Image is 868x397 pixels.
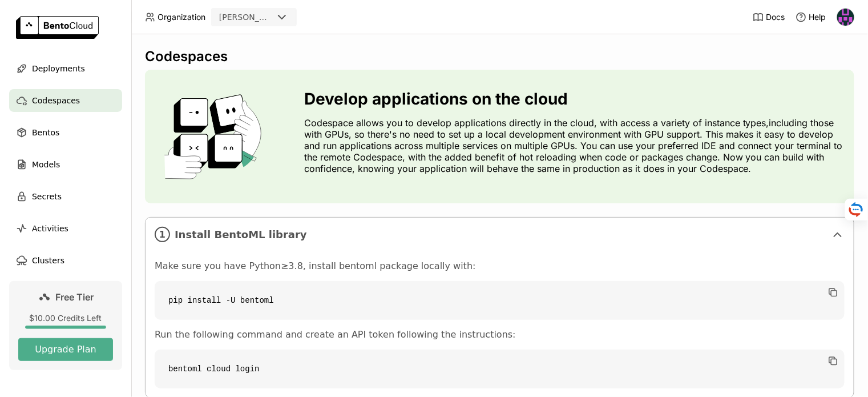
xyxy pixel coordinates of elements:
span: Clusters [32,254,64,267]
span: Help [809,12,826,22]
span: Free Tier [56,291,94,303]
a: Deployments [9,57,122,80]
code: pip install -U bentoml [155,281,845,320]
a: Free Tier$10.00 Credits LeftUpgrade Plan [9,281,122,370]
button: Upgrade Plan [18,338,113,361]
input: Selected maria. [274,12,275,23]
img: logo [16,16,99,39]
p: Run the following command and create an API token following the instructions: [155,329,845,340]
span: Codespaces [32,94,80,107]
i: 1 [155,227,170,242]
span: Models [32,158,60,171]
a: Docs [753,11,785,23]
span: Install BentoML library [175,228,826,241]
a: Clusters [9,249,122,272]
span: Bentos [32,126,59,139]
code: bentoml cloud login [155,350,845,388]
a: Activities [9,217,122,240]
span: Organization [158,12,205,22]
span: Secrets [32,190,62,203]
span: Deployments [32,62,85,75]
div: 1Install BentoML library [146,218,854,251]
div: Codespaces [145,48,854,65]
a: Models [9,153,122,176]
span: Activities [32,222,68,235]
div: $10.00 Credits Left [18,313,113,323]
img: cover onboarding [154,94,277,179]
h3: Develop applications on the cloud [304,90,845,108]
p: Codespace allows you to develop applications directly in the cloud, with access a variety of inst... [304,117,845,174]
a: Bentos [9,121,122,144]
div: Help [796,11,826,23]
a: Secrets [9,185,122,208]
span: Docs [766,12,785,22]
img: Maria Maria [837,9,854,26]
a: Codespaces [9,89,122,112]
div: [PERSON_NAME] [219,11,273,23]
p: Make sure you have Python≥3.8, install bentoml package locally with: [155,260,845,272]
